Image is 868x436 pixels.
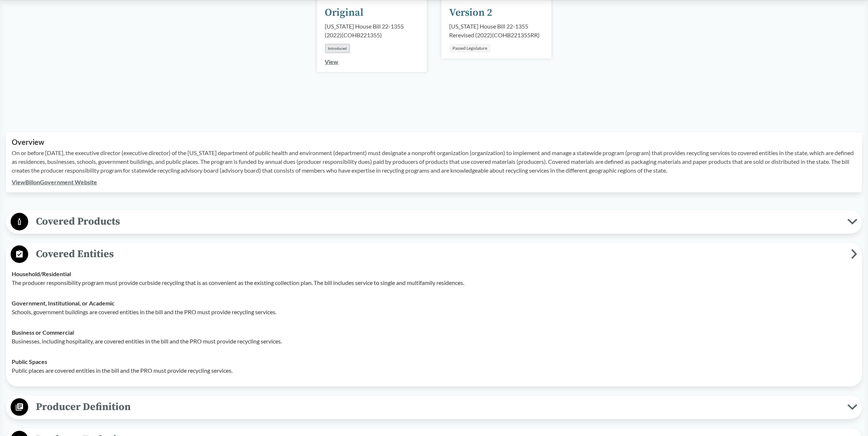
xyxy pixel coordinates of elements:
[450,44,491,53] div: Passed Legislature
[28,246,851,262] span: Covered Entities
[12,366,856,375] p: Public places are covered entities in the bill and the PRO must provide recycling services.
[12,138,856,146] h2: Overview
[12,300,115,307] strong: Government, Institutional, or Academic
[12,149,856,175] p: On or before [DATE], the executive director (executive director) of the [US_STATE] department of ...
[12,278,856,287] p: The producer responsibility program must provide curbside recycling that is as convenient as the ...
[325,22,419,40] div: [US_STATE] House Bill 22-1355 (2022) ( COHB221355 )
[12,329,74,336] strong: Business or Commercial
[12,358,47,365] strong: Public Spaces
[12,178,97,185] a: ViewBillonGovernment Website
[8,245,860,264] button: Covered Entities
[325,5,364,20] div: Original
[12,308,856,316] p: Schools, government buildings are covered entities in the bill and the PRO must provide recycling...
[450,22,543,40] div: [US_STATE] House Bill 22-1355 Rerevised (2022) ( COHB221355RR )
[325,44,350,53] div: Introduced
[28,213,847,230] span: Covered Products
[28,399,847,415] span: Producer Definition
[8,398,860,417] button: Producer Definition
[325,58,339,65] a: View
[12,337,856,346] p: Businesses, including hospitality, are covered entities in the bill and the PRO must provide recy...
[450,5,493,20] div: Version 2
[8,213,860,231] button: Covered Products
[12,270,71,277] strong: Household/​Residential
